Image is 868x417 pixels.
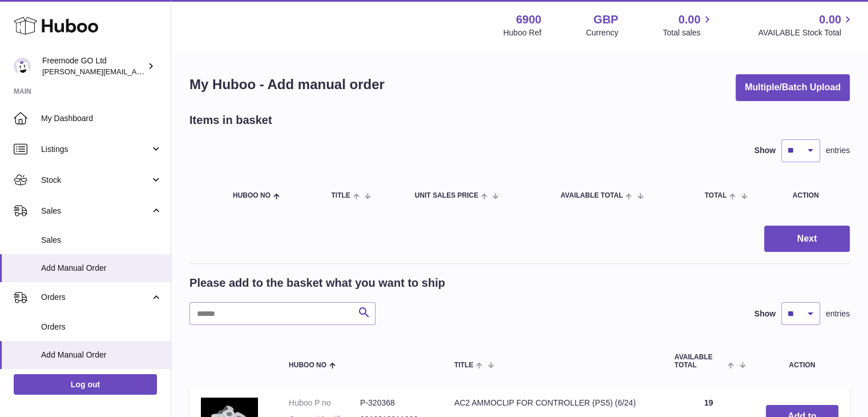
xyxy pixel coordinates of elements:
[754,308,776,319] label: Show
[663,27,713,38] span: Total sales
[826,145,850,156] span: entries
[560,192,623,199] span: AVAILABLE Total
[705,192,727,199] span: Total
[289,362,326,369] span: Huboo no
[736,74,850,101] button: Multiple/Batch Upload
[754,145,776,156] label: Show
[663,12,713,38] a: 0.00 Total sales
[454,362,473,369] span: Title
[189,113,272,128] h2: Items in basket
[586,27,619,38] div: Currency
[41,144,150,155] span: Listings
[594,12,618,27] strong: GBP
[189,275,445,291] h2: Please add to the basket what you want to ship
[41,235,162,246] span: Sales
[516,12,542,27] strong: 6900
[41,206,150,216] span: Sales
[41,292,150,303] span: Orders
[41,113,162,124] span: My Dashboard
[41,263,162,274] span: Add Manual Order
[14,374,157,395] a: Log out
[42,67,229,76] span: [PERSON_NAME][EMAIL_ADDRESS][DOMAIN_NAME]
[41,175,150,186] span: Stock
[41,322,162,332] span: Orders
[819,12,841,27] span: 0.00
[764,226,850,252] button: Next
[415,192,478,199] span: Unit Sales Price
[42,55,145,77] div: Freemode GO Ltd
[679,12,701,27] span: 0.00
[331,192,350,199] span: Title
[233,192,271,199] span: Huboo no
[675,354,725,368] span: AVAILABLE Total
[826,308,850,319] span: entries
[503,27,542,38] div: Huboo Ref
[14,58,31,75] img: lenka.smikniarova@gioteck.com
[189,75,385,94] h1: My Huboo - Add manual order
[758,27,854,38] span: AVAILABLE Stock Total
[41,350,162,360] span: Add Manual Order
[758,12,854,38] a: 0.00 AVAILABLE Stock Total
[793,192,838,199] div: Action
[360,398,431,408] dd: P-320368
[754,342,850,380] th: Action
[289,398,360,408] dt: Huboo P no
